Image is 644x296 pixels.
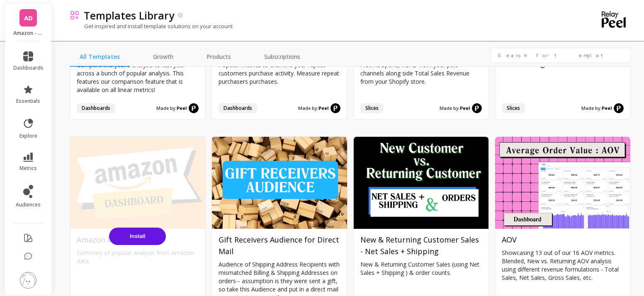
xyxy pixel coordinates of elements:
[70,10,80,20] img: header icon
[491,48,631,63] input: Search for templates
[70,22,233,30] p: Get inspired and install template solutions on your account
[13,30,44,36] p: Amazon - DoggieLawn
[84,8,174,22] p: Templates Library
[70,48,310,67] nav: Tabs
[19,133,37,139] span: explore
[16,98,40,104] span: essentials
[109,228,166,245] button: Install
[16,201,41,208] span: audiences
[254,48,310,67] a: Subscriptions
[19,165,37,172] span: metrics
[70,48,130,67] a: All Templates
[130,233,146,239] span: Install
[143,48,183,67] a: Growth
[24,13,33,23] span: AD
[13,65,44,71] span: dashboards
[20,272,36,289] img: profile picture
[197,48,241,67] a: Products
